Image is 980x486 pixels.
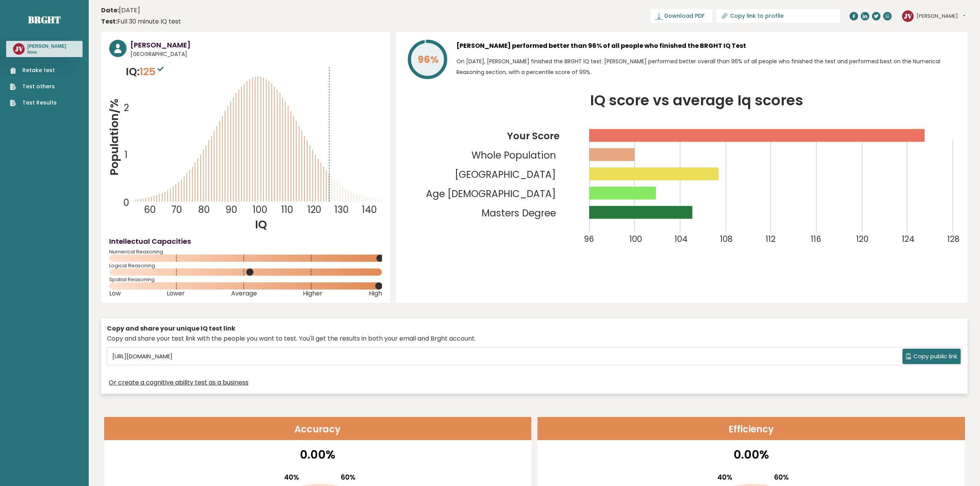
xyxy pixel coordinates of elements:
[107,334,962,343] div: Copy and share your test link with the people you want to test. You'll get the results in both yo...
[27,43,66,49] h3: [PERSON_NAME]
[255,217,267,232] tspan: IQ
[27,50,66,55] p: None
[130,40,382,50] h3: [PERSON_NAME]
[904,11,912,20] text: JV
[10,99,57,107] a: Test Results
[140,64,166,79] span: 125
[590,90,803,110] tspan: IQ score vs average Iq scores
[651,9,712,23] a: Download PDF
[231,292,257,295] span: Average
[106,99,122,175] tspan: Population/%
[369,292,382,295] span: High
[225,203,237,216] tspan: 90
[109,264,382,267] span: Logical Reasoning
[303,292,323,295] span: Higher
[417,53,438,66] tspan: 96%
[198,203,210,216] tspan: 80
[109,292,121,295] span: Low
[507,129,559,143] tspan: Your Score
[335,203,349,216] tspan: 130
[913,352,957,361] span: Copy public link
[537,417,965,440] header: Efficiency
[104,417,532,440] header: Accuracy
[765,233,776,245] tspan: 112
[126,64,166,79] p: IQ:
[308,203,321,216] tspan: 120
[171,203,182,216] tspan: 70
[253,203,267,216] tspan: 100
[125,148,128,161] tspan: 1
[482,206,556,220] tspan: Masters Degree
[101,17,181,26] div: Full 30 minute IQ test
[109,236,382,246] h4: Intellectual Capacities
[720,233,733,245] tspan: 108
[362,203,377,216] tspan: 140
[916,12,965,20] button: [PERSON_NAME]
[28,13,61,26] a: Brght
[947,233,960,245] tspan: 128
[109,250,382,253] span: Numerical Reasoning
[902,349,961,364] button: Copy public link
[902,233,914,245] tspan: 124
[584,233,594,245] tspan: 96
[101,6,140,15] time: [DATE]
[456,56,960,78] p: On [DATE], [PERSON_NAME] finished the BRGHT IQ test. [PERSON_NAME] performed better overall than ...
[664,12,705,20] span: Download PDF
[123,196,129,209] tspan: 0
[10,83,57,91] a: Test others
[124,101,129,114] tspan: 2
[15,44,23,53] text: JV
[10,66,57,74] a: Retake test
[471,148,556,162] tspan: Whole Population
[109,278,382,281] span: Spatial Reasoning
[456,40,960,52] h3: [PERSON_NAME] performed better than 96% of all people who finished the BRGHT IQ Test
[167,292,185,295] span: Lower
[281,203,293,216] tspan: 110
[811,233,821,245] tspan: 116
[130,50,382,58] span: [GEOGRAPHIC_DATA]
[109,378,248,387] a: Or create a cognitive ability test as a business
[856,233,868,245] tspan: 120
[101,6,119,15] b: Date:
[674,233,688,245] tspan: 104
[107,324,962,333] div: Copy and share your unique IQ test link
[542,446,960,463] p: 0.00%
[144,203,156,216] tspan: 60
[629,233,642,245] tspan: 100
[101,17,117,26] b: Test:
[455,168,556,181] tspan: [GEOGRAPHIC_DATA]
[109,446,527,463] p: 0.00%
[426,187,556,201] tspan: Age [DEMOGRAPHIC_DATA]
